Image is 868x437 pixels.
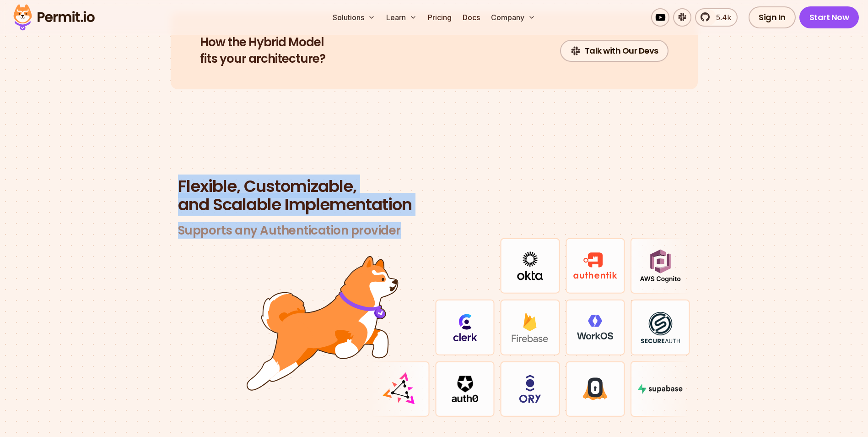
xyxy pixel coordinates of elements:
[178,177,690,196] span: Flexible, Customizable,
[200,34,325,67] h2: fits your architecture?
[711,12,731,23] span: 5.4k
[329,8,379,27] button: Solutions
[560,40,669,62] a: Talk with Our Devs
[178,223,690,238] h3: Supports any Authentication provider
[695,8,738,27] a: 5.4k
[749,6,796,28] a: Sign In
[459,8,484,27] a: Docs
[178,177,690,214] h2: and Scalable Implementation
[487,8,539,27] button: Company
[383,8,421,27] button: Learn
[424,8,455,27] a: Pricing
[799,6,859,28] a: Start Now
[9,2,99,33] img: Permit logo
[200,34,325,51] span: How the Hybrid Model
